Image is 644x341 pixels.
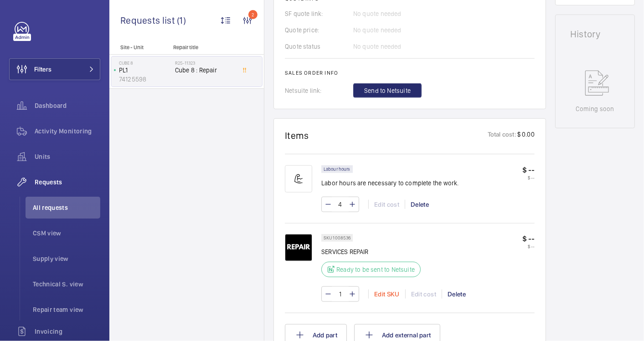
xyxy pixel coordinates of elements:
h2: Sales order info [285,70,535,76]
span: Repair team view [33,305,100,314]
p: Labor hours are necessary to complete the work. [321,178,459,188]
span: Dashboard [35,101,100,110]
span: Invoicing [35,327,100,336]
p: PL1 [119,66,171,75]
p: Total cost: [488,130,516,141]
p: $ 0.00 [516,130,535,141]
img: muscle-sm.svg [285,165,312,193]
img: 4IH7dyk0lKfVbRFSf4R9ywTe9GShna42_NoCtMvpQiKEiGqH.png [285,234,312,261]
span: Technical S. view [33,280,100,289]
span: Requests [35,178,100,187]
p: Cube 8 [119,60,171,66]
div: Edit SKU [368,290,405,299]
span: All requests [33,203,100,212]
span: Filters [34,65,52,74]
span: Units [35,152,100,161]
p: Site - Unit [109,44,170,51]
button: Send to Netsuite [353,83,422,98]
div: Delete [442,290,471,299]
p: Labour hours [324,168,350,171]
p: $ -- [522,234,535,244]
h1: Items [285,130,309,141]
p: SERVICES REPAIR [321,247,426,256]
span: Requests list [120,15,177,26]
p: Repair title [173,44,233,51]
p: SKU 1008536 [324,236,350,239]
p: $ -- [522,244,535,249]
span: Supply view [33,254,100,263]
span: CSM view [33,229,100,238]
span: Send to Netsuite [364,86,411,95]
div: Delete [405,200,434,209]
p: Ready to be sent to Netsuite [336,265,415,274]
span: Activity Monitoring [35,127,100,136]
p: 74125598 [119,75,171,84]
p: Coming soon [576,104,614,113]
h1: History [570,30,620,39]
button: Filters [9,58,100,80]
span: Cube 8 : Repair [175,66,235,75]
p: $ -- [522,165,535,175]
h2: R25-11323 [175,60,235,66]
p: $ -- [522,175,535,180]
